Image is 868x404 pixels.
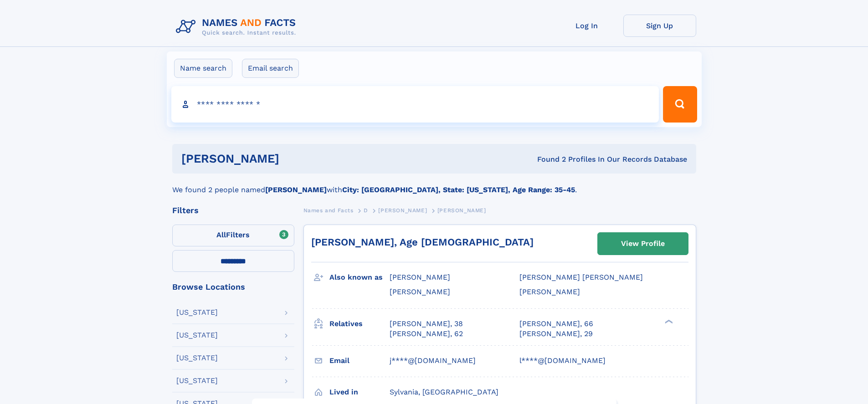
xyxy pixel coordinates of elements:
h3: Lived in [329,384,390,400]
b: [PERSON_NAME] [265,185,327,194]
label: Filters [172,225,294,246]
span: [PERSON_NAME] [519,287,580,296]
div: [US_STATE] [176,354,218,362]
button: Search Button [663,86,697,123]
div: [US_STATE] [176,377,218,384]
a: [PERSON_NAME], Age [DEMOGRAPHIC_DATA] [311,236,534,248]
span: [PERSON_NAME] [378,207,427,214]
div: Browse Locations [172,283,294,291]
a: [PERSON_NAME], 62 [390,329,463,339]
a: Names and Facts [303,205,354,216]
a: View Profile [598,233,688,255]
div: We found 2 people named with . [172,174,696,195]
a: [PERSON_NAME], 66 [519,319,593,329]
span: [PERSON_NAME] [PERSON_NAME] [519,273,643,281]
img: Logo Names and Facts [172,15,303,39]
a: Log In [550,15,623,37]
div: Filters [172,206,294,215]
span: [PERSON_NAME] [390,287,450,296]
div: [US_STATE] [176,332,218,339]
a: Sign Up [623,15,696,37]
span: [PERSON_NAME] [437,207,486,214]
span: [PERSON_NAME] [390,273,450,281]
div: [US_STATE] [176,309,218,316]
span: All [216,230,226,239]
b: City: [GEOGRAPHIC_DATA], State: [US_STATE], Age Range: 35-45 [342,185,575,194]
h3: Also known as [329,270,390,285]
h3: Email [329,353,390,368]
label: Email search [242,59,299,78]
a: [PERSON_NAME] [378,205,427,216]
h1: [PERSON_NAME] [181,153,408,164]
a: [PERSON_NAME], 38 [390,319,463,329]
a: [PERSON_NAME], 29 [519,329,593,339]
div: View Profile [621,233,665,254]
a: D [364,205,368,216]
span: D [364,207,368,214]
label: Name search [174,59,232,78]
input: search input [171,86,659,123]
h3: Relatives [329,316,390,332]
span: Sylvania, [GEOGRAPHIC_DATA] [390,388,498,396]
div: ❯ [663,318,673,324]
div: Found 2 Profiles In Our Records Database [408,154,687,164]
